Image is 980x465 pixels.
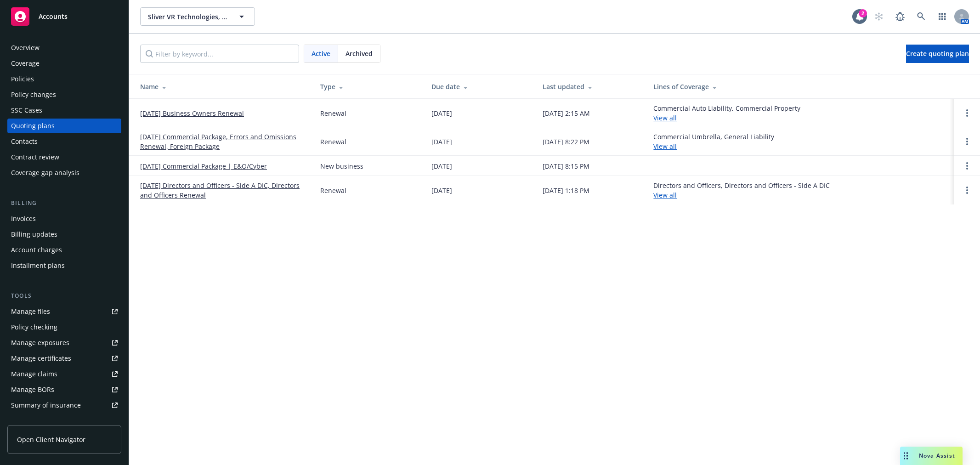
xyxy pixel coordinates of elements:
[7,351,121,366] a: Manage certificates
[431,108,452,118] div: [DATE]
[431,161,452,171] div: [DATE]
[906,45,969,63] a: Create quoting plan
[11,56,40,71] div: Coverage
[7,119,121,133] a: Quoting plans
[7,335,121,350] a: Manage exposures
[870,7,888,26] a: Start snowing
[543,137,589,147] div: [DATE] 8:22 PM
[653,113,677,122] a: View all
[7,227,121,242] a: Billing updates
[11,382,54,397] div: Manage BORs
[140,108,244,118] a: [DATE] Business Owners Renewal
[140,7,255,26] button: Sliver VR Technologies, Inc.
[7,103,121,118] a: SSC Cases
[7,367,121,381] a: Manage claims
[11,87,56,102] div: Policy changes
[7,304,121,319] a: Manage files
[11,398,81,413] div: Summary of insurance
[140,181,306,200] a: [DATE] Directors and Officers - Side A DIC, Directors and Officers Renewal
[7,40,121,55] a: Overview
[933,7,952,26] a: Switch app
[11,103,42,118] div: SSC Cases
[900,447,912,465] div: Drag to move
[7,72,121,86] a: Policies
[543,186,589,195] div: [DATE] 1:18 PM
[7,56,121,71] a: Coverage
[140,161,267,171] a: [DATE] Commercial Package | E&O/Cyber
[11,335,69,350] div: Manage exposures
[11,367,57,381] div: Manage claims
[140,82,306,91] div: Name
[11,40,40,55] div: Overview
[11,304,50,319] div: Manage files
[11,258,65,273] div: Installment plans
[962,160,973,171] a: Open options
[543,82,639,91] div: Last updated
[653,142,677,151] a: View all
[653,191,677,199] a: View all
[962,136,973,147] a: Open options
[39,13,68,20] span: Accounts
[962,108,973,119] a: Open options
[320,186,346,195] div: Renewal
[7,165,121,180] a: Coverage gap analysis
[148,12,227,22] span: Sliver VR Technologies, Inc.
[431,137,452,147] div: [DATE]
[7,4,121,29] a: Accounts
[140,132,306,151] a: [DATE] Commercial Package, Errors and Omissions Renewal, Foreign Package
[906,49,969,58] span: Create quoting plan
[11,72,34,86] div: Policies
[11,165,79,180] div: Coverage gap analysis
[7,320,121,335] a: Policy checking
[11,150,59,164] div: Contract review
[11,243,62,257] div: Account charges
[320,108,346,118] div: Renewal
[7,398,121,413] a: Summary of insurance
[431,186,452,195] div: [DATE]
[11,320,57,335] div: Policy checking
[919,452,955,459] span: Nova Assist
[7,87,121,102] a: Policy changes
[653,132,774,151] div: Commercial Umbrella, General Liability
[312,49,330,58] span: Active
[7,211,121,226] a: Invoices
[11,211,36,226] div: Invoices
[900,447,963,465] button: Nova Assist
[859,9,867,17] div: 2
[11,119,55,133] div: Quoting plans
[11,227,57,242] div: Billing updates
[346,49,373,58] span: Archived
[320,161,363,171] div: New business
[11,134,38,149] div: Contacts
[653,103,800,123] div: Commercial Auto Liability, Commercial Property
[543,161,589,171] div: [DATE] 8:15 PM
[543,108,590,118] div: [DATE] 2:15 AM
[891,7,909,26] a: Report a Bug
[7,258,121,273] a: Installment plans
[7,291,121,301] div: Tools
[653,82,947,91] div: Lines of Coverage
[11,351,71,366] div: Manage certificates
[140,45,299,63] input: Filter by keyword...
[7,134,121,149] a: Contacts
[320,82,417,91] div: Type
[320,137,346,147] div: Renewal
[653,181,830,200] div: Directors and Officers, Directors and Officers - Side A DIC
[17,435,85,444] span: Open Client Navigator
[7,198,121,208] div: Billing
[7,243,121,257] a: Account charges
[7,150,121,164] a: Contract review
[912,7,930,26] a: Search
[431,82,528,91] div: Due date
[7,382,121,397] a: Manage BORs
[962,185,973,196] a: Open options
